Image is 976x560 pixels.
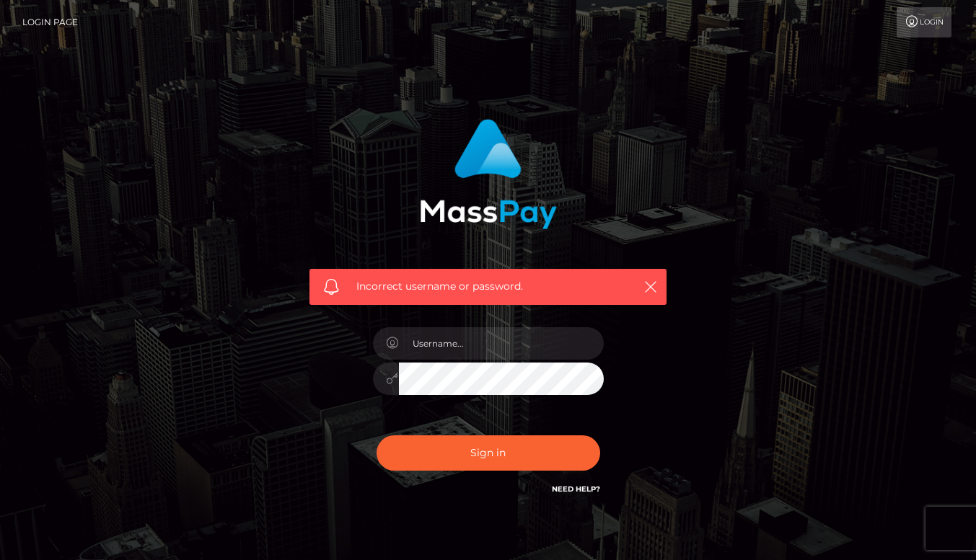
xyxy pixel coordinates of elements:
a: Need Help? [552,484,600,494]
a: Login [897,7,951,37]
span: Incorrect username or password. [356,279,620,294]
a: Login Page [22,7,78,37]
button: Sign in [377,435,600,471]
input: Username... [399,327,604,360]
img: MassPay Login [420,119,557,229]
